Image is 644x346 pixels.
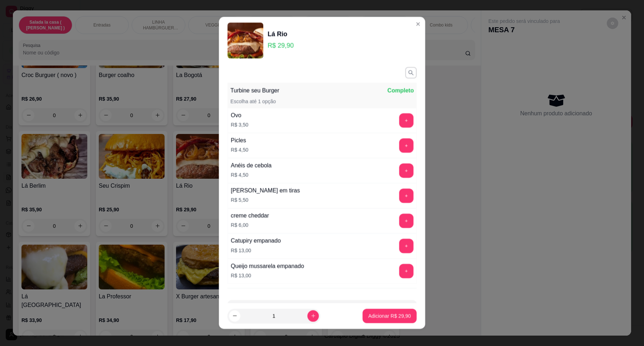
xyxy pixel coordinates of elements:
p: R$ 13,00 [231,272,304,279]
div: Picles [231,136,248,145]
button: add [399,114,413,128]
div: Ovo [231,111,248,120]
div: creme cheddar [231,212,269,220]
div: Catupiry empanado [231,237,281,246]
button: Adicionar R$ 29,90 [362,309,416,323]
p: R$ 6,00 [231,222,269,229]
button: decrease-product-quantity [229,310,240,322]
p: R$ 13,00 [231,247,281,254]
button: add [399,264,413,279]
button: add [399,164,413,178]
p: R$ 4,50 [231,172,272,179]
div: Anéis de cebola [231,162,272,170]
div: Queijo mussarela empanado [231,262,304,271]
p: Completo [387,87,414,95]
p: Adicionar R$ 29,90 [368,312,411,319]
p: R$ 5,50 [231,197,300,204]
img: product-image [228,23,263,59]
button: Close [412,19,424,30]
p: Escolha até 1 opção [230,98,276,105]
button: add [399,139,413,153]
button: add [399,189,413,203]
p: R$ 3,50 [231,121,248,129]
p: Turbine seu Burger [230,87,279,95]
div: Lá Rio [268,29,294,39]
div: [PERSON_NAME] em tiras [231,187,300,195]
button: increase-product-quantity [307,310,319,322]
p: R$ 4,50 [231,146,248,154]
button: add [399,239,413,254]
p: R$ 29,90 [268,41,294,51]
button: add [399,214,413,228]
